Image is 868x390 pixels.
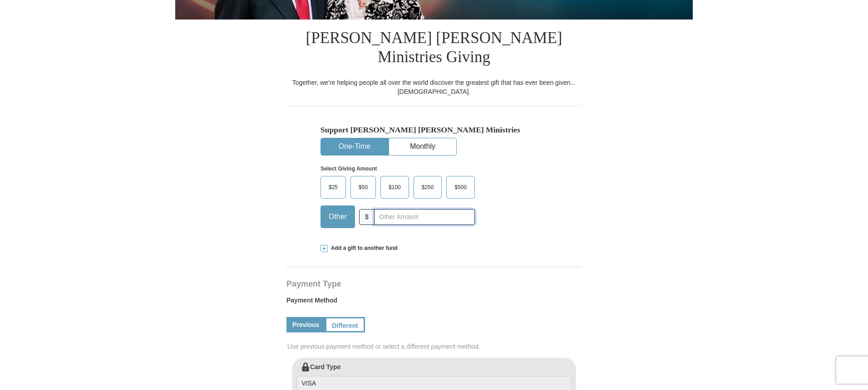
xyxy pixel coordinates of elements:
[354,180,372,194] span: $50
[359,209,375,225] span: $
[328,244,398,252] span: Add a gift to another fund
[389,138,456,155] button: Monthly
[286,317,325,332] a: Previous
[450,180,471,194] span: $500
[286,19,582,78] h1: [PERSON_NAME] [PERSON_NAME] Ministries Giving
[324,210,351,224] span: Other
[321,138,388,155] button: One-Time
[321,125,547,135] h5: Support [PERSON_NAME] [PERSON_NAME] Ministries
[384,180,405,194] span: $100
[321,166,377,172] strong: Select Giving Amount
[287,342,582,351] span: Use previous payment method or select a different payment method.
[286,280,582,288] h4: Payment Type
[325,317,365,332] a: Different
[324,180,342,194] span: $25
[286,296,582,309] label: Payment Method
[374,209,475,225] input: Other Amount
[286,78,582,96] div: Together, we're helping people all over the world discover the greatest gift that has ever been g...
[417,180,439,194] span: $250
